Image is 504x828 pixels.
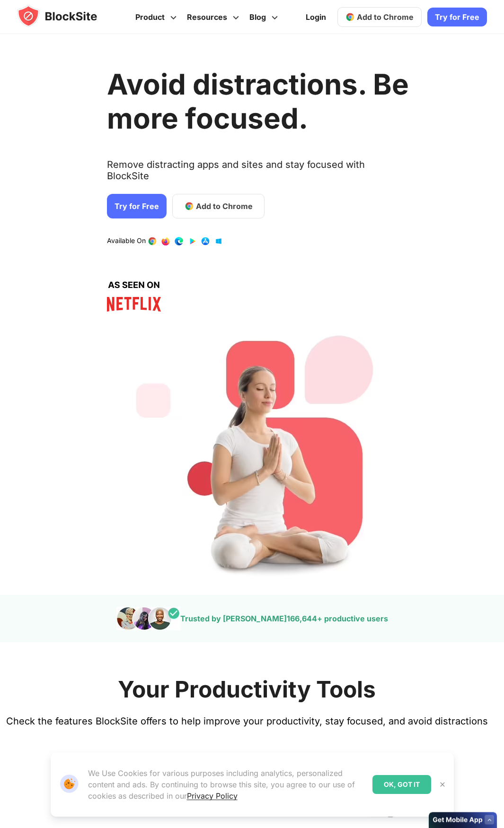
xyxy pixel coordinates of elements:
[172,194,265,218] a: Add to Chrome
[107,159,409,189] text: Remove distracting apps and sites and stay focused with BlockSite
[180,614,388,623] text: Trusted by [PERSON_NAME] + productive users
[118,675,376,703] h2: Your Productivity Tools
[6,715,488,727] text: Check the features BlockSite offers to help improve your productivity, stay focused, and avoid di...
[337,7,422,27] a: Add to Chrome
[436,778,449,791] button: Close
[357,12,414,22] span: Add to Chrome
[17,5,115,27] img: blocksite-icon.5d769676.svg
[287,614,317,623] span: 166,644
[372,775,431,794] div: OK, GOT IT
[88,767,365,802] p: We Use Cookies for various purposes including analytics, personalized content and ads. By continu...
[439,781,446,788] img: Close
[300,6,332,28] a: Login
[196,200,253,212] span: Add to Chrome
[187,791,238,801] a: Privacy Policy
[107,194,167,218] a: Try for Free
[107,236,146,246] text: Available On
[107,67,409,135] h1: Avoid distractions. Be more focused.
[345,12,355,22] img: chrome-icon.svg
[427,8,487,26] a: Try for Free
[116,607,180,630] img: pepole images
